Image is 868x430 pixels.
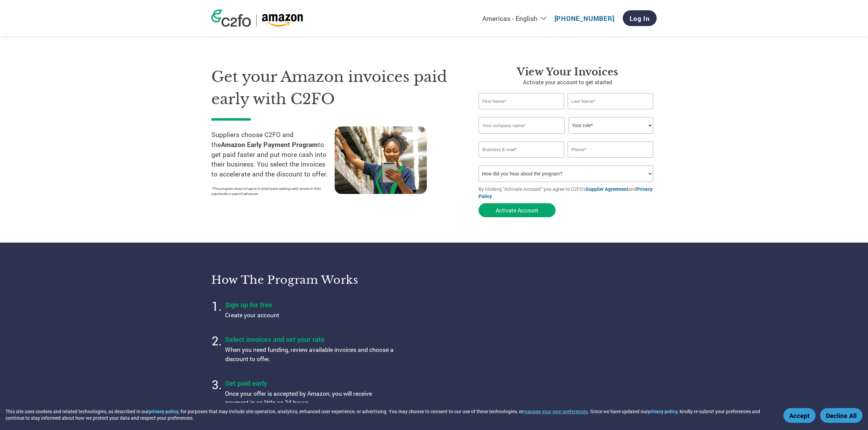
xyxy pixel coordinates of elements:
[225,300,396,309] h4: Sign up for free
[568,158,653,163] div: Inavlid Phone Number
[648,408,678,415] a: privacy policy
[225,311,396,320] p: Create your account
[225,345,396,364] p: When you need funding, review available invoices and choose a discount to offer.
[335,126,427,194] img: supply chain worker
[149,408,178,415] a: privacy policy
[211,273,425,287] h3: How the program works
[568,110,653,114] div: Invalid last name or last name is too long
[569,117,653,134] select: Title/Role
[820,408,863,423] button: Decline All
[479,93,564,109] input: First Name*
[568,93,653,109] input: Last Name*
[479,203,556,217] button: Activate Account
[211,186,328,196] p: *This program does not apply to employees seeking early access to their paychecks or payroll adva...
[783,408,816,423] button: Accept
[211,10,251,27] img: c2fo logo
[221,140,318,149] strong: Amazon Early Payment Program
[479,158,564,163] div: Inavlid Email Address
[479,186,653,199] a: Privacy Policy
[225,389,396,407] p: Once your offer is accepted by Amazon, you will receive payment in as little as 24 hours.
[211,130,335,179] p: Suppliers choose C2FO and the to get paid faster and put more cash into their business. You selec...
[568,142,653,158] input: Phone*
[479,185,657,200] p: By clicking "Activate Account" you agree to C2FO's and
[479,78,657,86] p: Activate your account to get started
[211,66,458,110] h1: Get your Amazon invoices paid early with C2FO
[479,66,657,78] h3: View Your Invoices
[479,142,564,158] input: Invalid Email format
[225,379,396,388] h4: Get paid early
[523,408,588,415] button: manage your own preferences
[479,134,653,139] div: Invalid company name or company name is too long
[623,10,657,26] a: Log In
[479,110,564,114] div: Invalid first name or first name is too long
[586,186,628,192] a: Supplier Agreement
[262,14,303,27] img: Amazon
[555,14,615,23] a: [PHONE_NUMBER]
[5,408,773,421] div: This site uses cookies and related technologies, as described in our , for purposes that may incl...
[225,335,396,344] h4: Select invoices and set your rate
[479,117,565,134] input: Your company name*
